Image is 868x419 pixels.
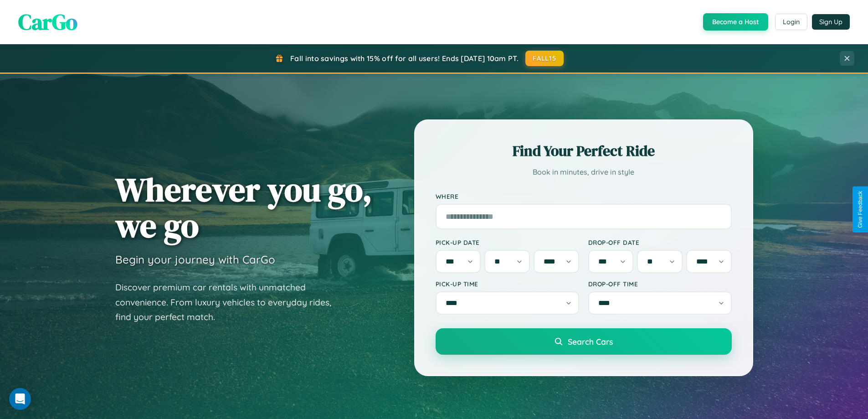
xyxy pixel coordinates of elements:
h2: Find Your Perfect Ride [436,141,732,161]
span: Search Cars [568,336,613,347]
label: Pick-up Time [436,280,579,288]
span: CarGo [18,7,77,37]
div: Open Intercom Messenger [9,388,31,410]
button: Search Cars [436,328,732,355]
label: Pick-up Date [436,238,579,246]
p: Book in minutes, drive in style [436,166,732,179]
button: Sign Up [812,14,850,30]
div: Give Feedback [857,191,863,228]
label: Where [436,192,732,200]
label: Drop-off Date [588,238,732,246]
h3: Begin your journey with CarGo [115,253,275,266]
button: Login [775,14,807,30]
button: FALL15 [525,51,564,66]
label: Drop-off Time [588,280,732,288]
p: Discover premium car rentals with unmatched convenience. From luxury vehicles to everyday rides, ... [115,280,343,325]
button: Become a Host [703,13,768,31]
span: Fall into savings with 15% off for all users! Ends [DATE] 10am PT. [290,54,519,63]
h1: Wherever you go, we go [115,171,372,243]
